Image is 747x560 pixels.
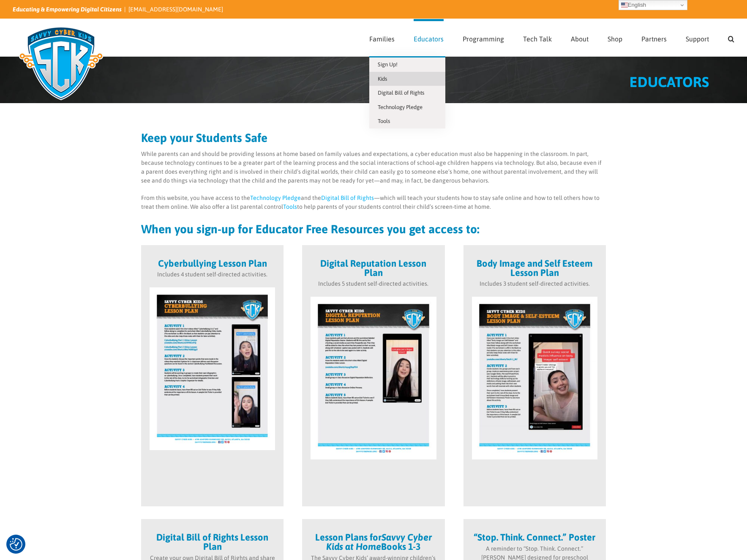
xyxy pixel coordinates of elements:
[378,61,398,68] span: Sign Up!
[641,36,667,42] span: Partners
[369,57,445,72] a: Sign Up!
[315,532,382,543] strong: Lesson Plans for
[10,538,22,551] button: Consent Preferences
[414,36,444,42] span: Educators
[369,19,734,56] nav: Main Menu
[141,223,606,235] h2: When you sign-up for Educator Free Resources you get access to:
[463,19,504,56] a: Programming
[283,203,297,210] a: Tools
[156,532,268,552] strong: Digital Bill of Rights Lesson Plan
[141,150,606,185] p: While parents can and should be providing lessons at home based on family values and expectations...
[630,74,709,90] span: EDUCATORS
[523,36,552,42] span: Tech Talk
[369,114,445,128] a: Tools
[621,2,628,8] img: en
[369,72,445,86] a: Kids
[10,538,22,551] img: Revisit consent button
[321,194,374,201] a: Digital Bill of Rights
[378,104,423,110] span: Technology Pledge
[150,287,275,450] img: SCK-Lesson-Plan-Cyberbullying
[608,19,622,56] a: Shop
[311,279,436,288] p: Includes 5 student self-directed activities.
[571,19,589,56] a: About
[472,279,597,288] p: Includes 3 student self-directed activities.
[141,194,606,211] p: From this website, you have access to the and the —which will teach your students how to stay saf...
[641,19,667,56] a: Partners
[13,21,109,106] img: Savvy Cyber Kids Logo
[378,90,424,96] span: Digital Bill of Rights
[686,19,709,56] a: Support
[369,100,445,115] a: Technology Pledge
[472,297,597,459] img: SCK-Lesson-Plan-Body-Image-&-Self-Esteem
[728,19,734,56] a: Search
[158,258,267,269] strong: Cyberbullying Lesson Plan
[608,36,622,42] span: Shop
[474,532,595,543] strong: “Stop. Think. Connect.” Poster
[326,532,432,552] strong: Books 1-3
[571,36,589,42] span: About
[369,86,445,100] a: Digital Bill of Rights
[13,6,122,13] i: Educating & Empowering Digital Citizens
[250,194,301,201] a: Technology Pledge
[378,118,390,124] span: Tools
[686,36,709,42] span: Support
[369,19,395,56] a: Families
[326,532,432,552] em: Savvy Cyber Kids at Home
[369,36,395,42] span: Families
[463,36,504,42] span: Programming
[523,19,552,56] a: Tech Talk
[414,19,444,56] a: Educators
[378,76,387,82] span: Kids
[150,270,275,279] p: Includes 4 student self-directed activities.
[477,258,593,278] strong: Body Image and Self Esteem Lesson Plan
[320,258,426,278] strong: Digital Reputation Lesson Plan
[311,297,436,459] img: SCK-Lesson-Plan-Digital-Reputation
[141,132,606,144] h2: Keep your Students Safe
[128,6,223,13] a: [EMAIL_ADDRESS][DOMAIN_NAME]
